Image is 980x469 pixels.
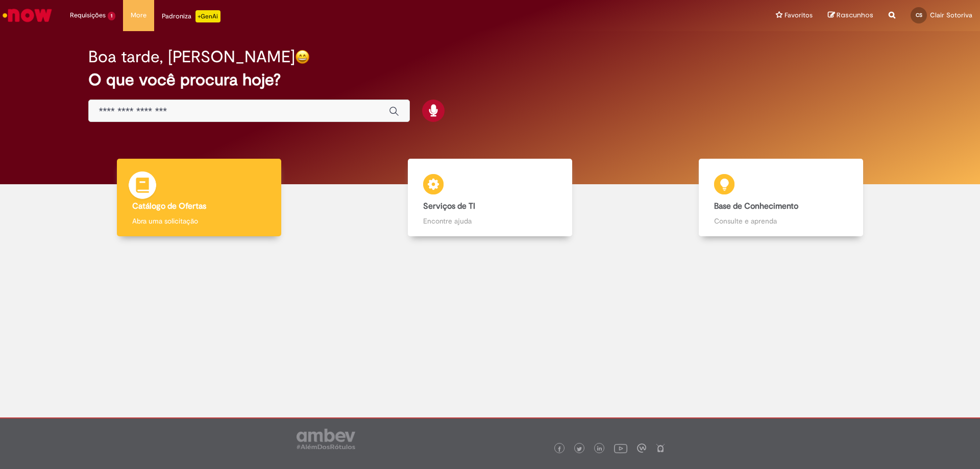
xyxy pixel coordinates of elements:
span: Requisições [70,10,106,20]
p: Consulte e aprenda [714,216,848,226]
b: Serviços de TI [423,201,475,211]
img: logo_footer_workplace.png [637,443,646,453]
a: Serviços de TI Encontre ajuda [345,159,635,237]
p: Encontre ajuda [423,216,557,226]
h2: O que você procura hoje? [88,71,892,89]
span: More [131,10,146,20]
span: 1 [108,12,115,20]
span: Clair Sotoriva [930,11,972,19]
img: logo_footer_facebook.png [557,447,562,452]
h2: Boa tarde, [PERSON_NAME] [88,48,295,66]
a: Catálogo de Ofertas Abra uma solicitação [54,159,345,237]
div: Padroniza [162,10,220,22]
b: Base de Conhecimento [714,201,798,211]
img: happy-face.png [295,50,310,64]
span: Favoritos [785,10,813,20]
img: logo_footer_youtube.png [614,441,627,455]
img: ServiceNow [1,5,54,26]
span: Rascunhos [837,10,873,20]
a: Rascunhos [828,11,873,20]
img: logo_footer_twitter.png [577,447,582,452]
img: logo_footer_ambev_rotulo_gray.png [297,429,355,449]
img: logo_footer_linkedin.png [597,446,602,452]
img: logo_footer_naosei.png [656,443,665,453]
p: +GenAi [195,10,220,22]
span: CS [916,12,922,18]
p: Abra uma solicitação [132,216,266,226]
a: Base de Conhecimento Consulte e aprenda [635,159,926,237]
b: Catálogo de Ofertas [132,201,206,211]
